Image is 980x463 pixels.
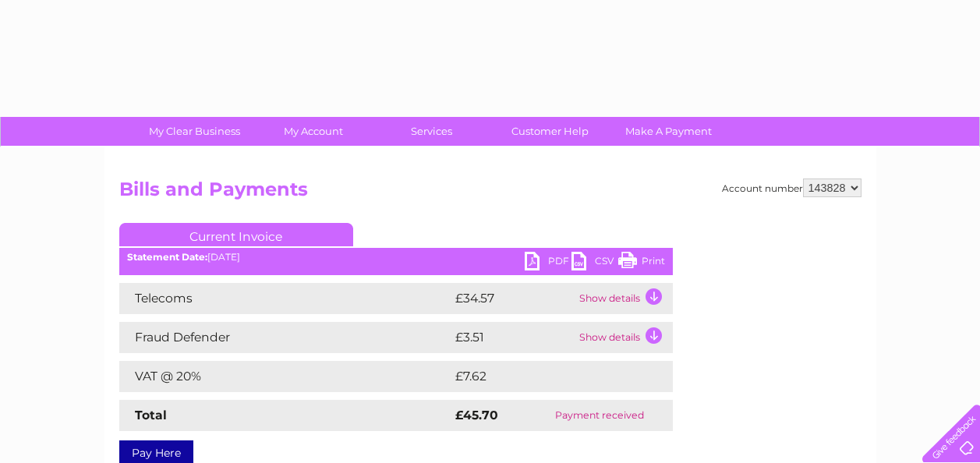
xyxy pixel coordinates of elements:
[525,252,571,274] a: PDF
[119,322,451,353] td: Fraud Defender
[571,252,618,274] a: CSV
[618,252,665,274] a: Print
[127,251,207,263] b: Statement Date:
[130,117,259,146] a: My Clear Business
[575,322,673,353] td: Show details
[119,223,353,246] a: Current Invoice
[119,252,673,263] div: [DATE]
[249,117,377,146] a: My Account
[135,408,167,422] strong: Total
[527,400,672,431] td: Payment received
[722,178,861,197] div: Account number
[367,117,496,146] a: Services
[119,361,451,392] td: VAT @ 20%
[486,117,614,146] a: Customer Help
[575,283,673,314] td: Show details
[451,361,636,392] td: £7.62
[119,283,451,314] td: Telecoms
[119,178,861,208] h2: Bills and Payments
[451,283,575,314] td: £34.57
[451,322,575,353] td: £3.51
[604,117,733,146] a: Make A Payment
[455,408,498,422] strong: £45.70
